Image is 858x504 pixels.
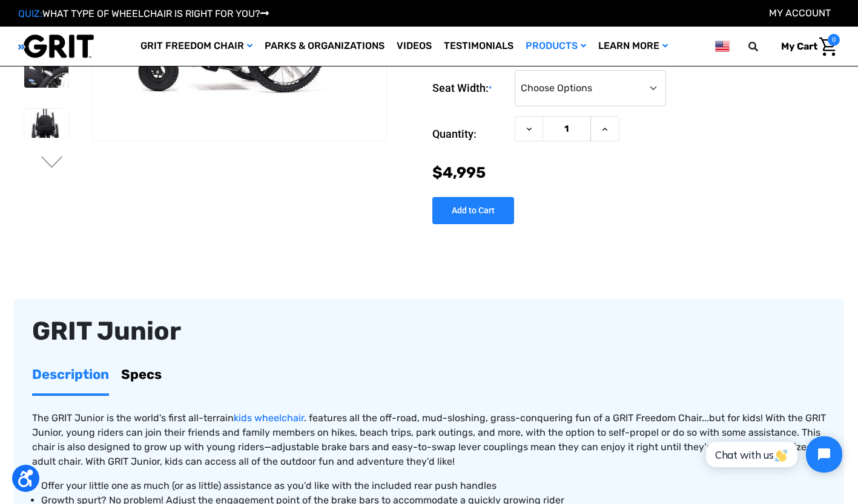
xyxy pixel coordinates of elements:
[32,412,826,467] span: The GRIT Junior is the world's first all-terrain . features all the off-road, mud-sloshing, grass...
[432,197,514,224] input: Add to Cart
[32,317,826,345] div: GRIT Junior
[391,27,438,66] a: Videos
[432,70,509,107] label: Seat Width:
[432,164,486,181] span: $4,995
[24,109,68,138] img: GRIT Junior: close up front view of pediatric GRIT wheelchair with Invacare Matrx seat, levers, m...
[32,355,109,393] a: Description
[18,8,42,19] span: QUIZ:
[18,34,94,59] img: GRIT All-Terrain Wheelchair and Mobility Equipment
[828,34,840,46] span: 0
[39,156,65,170] button: Go to slide 2 of 3
[18,8,269,19] a: QUIZ:WHAT TYPE OF WHEELCHAIR IS RIGHT FOR YOU?
[41,480,497,491] span: Offer your little one as much (or as little) assistance as you’d like with the included rear push...
[781,40,817,52] span: My Cart
[592,27,674,66] a: Learn More
[432,116,509,152] label: Quantity:
[24,58,68,88] img: GRIT Junior: close up of child-sized GRIT wheelchair with Invacare Matrx seat, levers, and wheels
[520,27,592,66] a: Products
[754,34,772,59] input: Search
[693,426,853,483] iframe: Tidio Chat
[772,34,840,59] a: Cart with 0 items
[769,7,831,19] a: Account
[438,27,520,66] a: Testimonials
[134,27,259,66] a: GRIT Freedom Chair
[259,27,391,66] a: Parks & Organizations
[121,355,162,393] a: Specs
[715,39,730,54] img: us.png
[819,37,837,56] img: Cart
[234,412,304,424] a: kids wheelchair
